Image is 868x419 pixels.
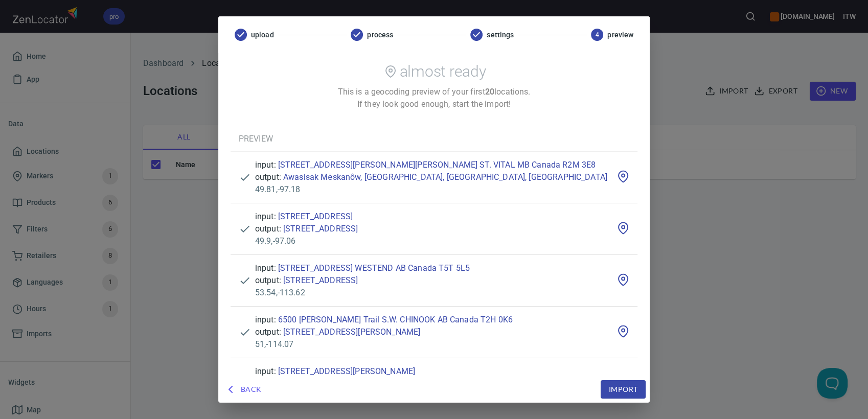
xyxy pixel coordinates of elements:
[596,31,599,38] text: 4
[607,30,633,40] span: preview
[367,30,393,40] span: process
[255,339,294,349] span: 51 , -114.07
[278,366,415,376] a: [STREET_ADDRESS][PERSON_NAME]
[255,275,283,285] span: output:
[255,224,283,234] span: output:
[399,62,486,81] h2: almost ready
[487,30,514,40] span: settings
[283,275,358,285] a: [STREET_ADDRESS]
[239,274,251,287] svg: geocoded
[255,184,301,194] span: 49.81 , -97.18
[255,327,283,337] span: output:
[255,212,278,221] span: input:
[278,263,470,273] a: [STREET_ADDRESS] WESTEND AB Canada T5T 5L5
[283,224,358,234] a: [STREET_ADDRESS]
[239,171,251,183] svg: geocoded
[283,327,420,337] a: [STREET_ADDRESS][PERSON_NAME]
[278,212,353,221] a: [STREET_ADDRESS]
[609,383,637,396] span: Import
[283,172,607,182] a: Awasisak Mēskanôw, [GEOGRAPHIC_DATA], [GEOGRAPHIC_DATA], [GEOGRAPHIC_DATA]
[251,30,274,40] span: upload
[255,160,278,170] span: input:
[255,366,278,376] span: input:
[239,223,251,235] svg: geocoded
[255,288,305,297] span: 53.54 , -113.62
[222,380,266,399] button: Back
[278,160,596,170] a: [STREET_ADDRESS][PERSON_NAME][PERSON_NAME] ST. VITAL MB Canada R2M 3E8
[601,380,646,399] button: Import
[338,87,531,109] span: This is a geocoding preview of your first locations. If they look good enough, start the import!
[255,172,283,182] span: output:
[255,263,278,273] span: input:
[226,383,262,396] span: Back
[239,326,251,338] svg: geocoded
[485,87,494,97] strong: 20
[278,315,513,324] a: 6500 [PERSON_NAME] Trail S.W. CHINOOK AB Canada T2H 0K6
[255,315,278,324] span: input:
[255,236,296,246] span: 49.9 , -97.06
